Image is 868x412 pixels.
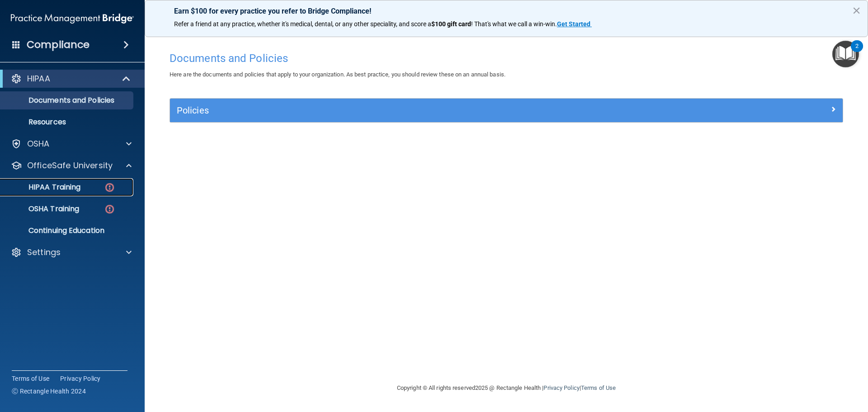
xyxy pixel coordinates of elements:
button: Open Resource Center, 2 new notifications [832,41,859,67]
p: OfficeSafe University [27,160,113,171]
p: OSHA [27,138,50,149]
p: HIPAA [27,73,50,84]
a: Settings [11,247,132,258]
a: Terms of Use [12,374,49,383]
a: Privacy Policy [543,384,579,391]
a: OSHA [11,138,132,149]
p: HIPAA Training [6,183,80,192]
img: PMB logo [11,9,134,28]
p: Earn $100 for every practice you refer to Bridge Compliance! [174,7,839,15]
strong: Get Started [557,20,590,28]
a: Get Started [557,20,592,28]
img: danger-circle.6113f641.png [104,204,115,215]
p: Documents and Policies [6,96,129,105]
span: ! That's what we call a win-win. [471,20,557,28]
strong: $100 gift card [431,20,471,28]
span: Here are the documents and policies that apply to your organization. As best practice, you should... [170,71,505,78]
span: Ⓒ Rectangle Health 2024 [12,387,86,396]
p: Settings [27,247,61,258]
span: Refer a friend at any practice, whether it's medical, dental, or any other speciality, and score a [174,20,431,28]
p: Continuing Education [6,226,129,235]
a: OfficeSafe University [11,160,132,171]
h5: Policies [177,105,668,115]
a: HIPAA [11,73,131,84]
p: Resources [6,118,129,127]
h4: Compliance [27,38,90,51]
div: Copyright © All rights reserved 2025 @ Rectangle Health | | [341,374,671,403]
a: Privacy Policy [60,374,101,383]
h4: Documents and Policies [170,52,843,64]
button: Close [852,3,861,18]
a: Policies [177,103,836,118]
p: OSHA Training [6,204,79,213]
img: danger-circle.6113f641.png [104,182,115,193]
a: Terms of Use [581,384,616,391]
div: 2 [855,46,859,58]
